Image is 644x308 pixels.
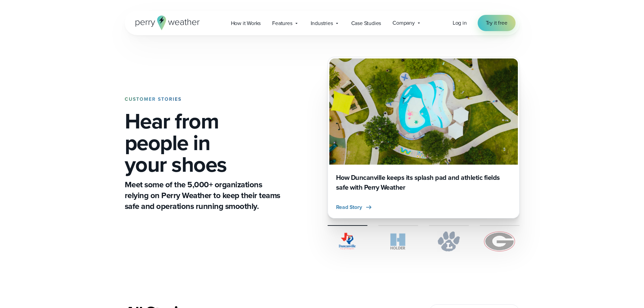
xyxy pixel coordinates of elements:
span: Try it free [486,19,507,27]
img: City of Duncanville Logo [328,231,367,252]
img: Duncanville Splash Pad [329,58,518,165]
a: Try it free [478,15,516,31]
strong: CUSTOMER STORIES [125,96,182,103]
a: Log in [453,19,467,27]
div: 1 of 4 [328,57,520,218]
h1: Hear from people in your shoes [125,110,283,175]
button: Read Story [336,203,373,211]
p: Meet some of the 5,000+ organizations relying on Perry Weather to keep their teams safe and opera... [125,179,283,212]
span: Industries [311,19,333,27]
span: Read Story [336,203,362,211]
h3: How Duncanville keeps its splash pad and athletic fields safe with Perry Weather [336,173,511,192]
span: Case Studies [351,19,381,27]
a: Duncanville Splash Pad How Duncanville keeps its splash pad and athletic fields safe with Perry W... [328,57,520,218]
a: How it Works [225,16,267,30]
span: Features [272,19,292,27]
div: slideshow [328,57,520,218]
span: How it Works [231,19,261,27]
span: Company [392,19,415,27]
a: Case Studies [345,16,387,30]
img: Holder.svg [378,231,418,252]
